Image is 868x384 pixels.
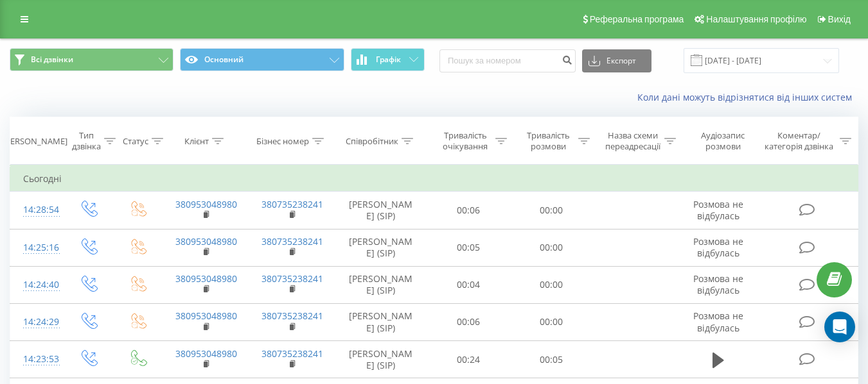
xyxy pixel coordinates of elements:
[261,198,323,210] a: 380735238241
[427,229,510,266] td: 00:05
[761,130,837,152] div: Коментар/категорія дзвінка
[180,48,344,71] button: Основний
[23,347,50,372] div: 14:23:53
[706,14,806,24] span: Налаштування профілю
[10,166,858,192] td: Сьогодні
[693,272,743,296] span: Розмова не відбулась
[184,136,209,147] div: Клієнт
[175,235,237,247] a: 380953048980
[23,197,50,222] div: 14:28:54
[335,229,427,266] td: [PERSON_NAME] (SIP)
[427,192,510,229] td: 00:06
[346,136,398,147] div: Співробітник
[510,303,593,340] td: 00:00
[10,48,173,71] button: Всі дзвінки
[256,136,309,147] div: Бізнес номер
[824,312,855,342] div: Open Intercom Messenger
[427,266,510,303] td: 00:04
[261,235,323,247] a: 380735238241
[72,130,101,152] div: Тип дзвінка
[427,341,510,378] td: 00:24
[691,130,756,152] div: Аудіозапис розмови
[335,341,427,378] td: [PERSON_NAME] (SIP)
[605,130,661,152] div: Назва схеми переадресації
[522,130,575,152] div: Тривалість розмови
[828,14,851,24] span: Вихід
[23,235,50,260] div: 14:25:16
[175,198,237,210] a: 380953048980
[582,49,651,72] button: Експорт
[175,310,237,322] a: 380953048980
[510,192,593,229] td: 00:00
[123,136,148,147] div: Статус
[376,55,401,64] span: Графік
[590,14,684,24] span: Реферальна програма
[335,303,427,340] td: [PERSON_NAME] (SIP)
[261,272,323,285] a: 380735238241
[510,341,593,378] td: 00:05
[335,192,427,229] td: [PERSON_NAME] (SIP)
[23,310,50,335] div: 14:24:29
[175,272,237,285] a: 380953048980
[3,136,67,147] div: [PERSON_NAME]
[351,48,425,71] button: Графік
[31,54,73,65] span: Всі дзвінки
[23,272,50,297] div: 14:24:40
[510,266,593,303] td: 00:00
[693,235,743,259] span: Розмова не відбулась
[439,49,576,72] input: Пошук за номером
[261,310,323,322] a: 380735238241
[261,347,323,360] a: 380735238241
[693,198,743,222] span: Розмова не відбулась
[510,229,593,266] td: 00:00
[335,266,427,303] td: [PERSON_NAME] (SIP)
[427,303,510,340] td: 00:06
[439,130,492,152] div: Тривалість очікування
[175,347,237,360] a: 380953048980
[693,310,743,333] span: Розмова не відбулась
[637,91,858,103] a: Коли дані можуть відрізнятися вiд інших систем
